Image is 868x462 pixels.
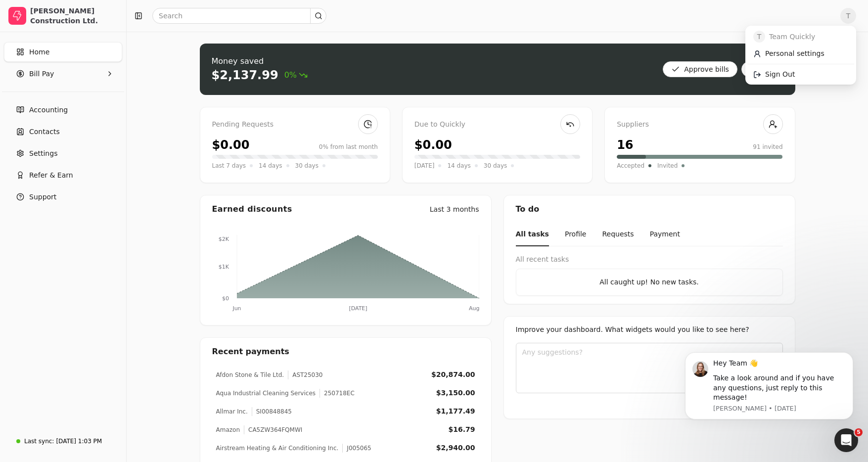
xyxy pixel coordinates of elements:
[769,32,815,42] span: Team Quickly
[29,127,60,137] span: Contacts
[617,136,633,154] div: 16
[4,143,122,163] a: Settings
[200,338,491,366] div: Recent payments
[288,370,322,379] div: AST25030
[212,119,378,130] div: Pending Requests
[4,122,122,141] a: Contacts
[469,305,479,312] tspan: Aug
[765,69,795,80] span: Sign Out
[216,389,316,398] div: Aqua Industrial Cleaning Services
[670,347,868,435] iframe: Intercom notifications message
[516,254,783,265] div: All recent tasks
[430,204,479,215] div: Last 3 months
[840,8,856,24] button: T
[834,428,858,452] iframe: Intercom live chat
[216,407,248,416] div: Allmar Inc.
[29,105,68,115] span: Accounting
[617,119,782,130] div: Suppliers
[29,192,56,202] span: Support
[745,26,856,85] div: T
[602,223,634,246] button: Requests
[4,187,122,207] button: Support
[232,305,241,312] tspan: Jun
[56,437,102,446] div: [DATE] 1:03 PM
[212,203,292,215] div: Earned discounts
[516,223,549,246] button: All tasks
[29,170,73,181] span: Refer & Earn
[319,142,378,151] div: 0% from last month
[484,161,507,171] span: 30 days
[349,305,367,312] tspan: [DATE]
[244,425,302,434] div: CA5ZW364FQMWI
[252,407,292,416] div: SI00848845
[436,443,475,453] div: $2,940.00
[222,295,229,302] tspan: $0
[4,42,122,62] a: Home
[436,406,475,416] div: $1,177.49
[650,223,680,246] button: Payment
[216,370,284,379] div: Afdon Stone & Tile Ltd.
[504,195,795,223] div: To do
[4,100,122,120] a: Accounting
[414,119,580,130] div: Due to Quickly
[29,148,57,159] span: Settings
[4,64,122,84] button: Bill Pay
[448,424,475,435] div: $16.79
[152,8,326,24] input: Search
[753,142,782,151] div: 91 invited
[24,437,54,446] div: Last sync:
[212,136,250,154] div: $0.00
[342,444,371,453] div: J005065
[657,161,678,171] span: Invited
[414,136,452,154] div: $0.00
[565,223,587,246] button: Profile
[4,165,122,185] button: Refer & Earn
[524,277,775,287] div: All caught up! No new tasks.
[212,67,278,83] div: $2,137.99
[4,432,122,450] a: Last sync:[DATE] 1:03 PM
[855,428,863,436] span: 5
[212,161,246,171] span: Last 7 days
[320,389,355,398] div: 250718EC
[663,61,737,77] button: Approve bills
[431,370,475,380] div: $20,874.00
[516,324,783,335] div: Improve your dashboard. What widgets would you like to see here?
[741,61,783,77] button: Pay
[218,236,229,242] tspan: $2K
[617,161,644,171] span: Accepted
[295,161,319,171] span: 30 days
[284,69,308,81] span: 0%
[447,161,470,171] span: 14 days
[765,48,824,59] span: Personal settings
[753,31,765,43] span: T
[216,425,240,434] div: Amazon
[216,444,339,453] div: Airstream Heating & Air Conditioning Inc.
[218,264,229,270] tspan: $1K
[436,388,475,398] div: $3,150.00
[29,47,49,57] span: Home
[414,161,435,171] span: [DATE]
[259,161,282,171] span: 14 days
[212,55,308,67] div: Money saved
[29,69,54,79] span: Bill Pay
[30,6,118,26] div: [PERSON_NAME] Construction Ltd.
